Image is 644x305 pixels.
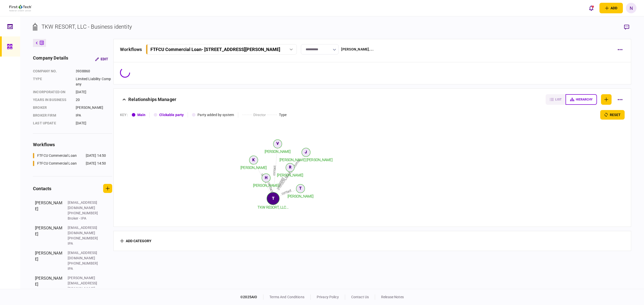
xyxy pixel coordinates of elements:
[159,112,184,118] div: Clickable party
[351,295,369,299] a: contact us
[276,141,279,145] text: V
[288,194,314,198] tspan: [PERSON_NAME]
[33,141,112,148] div: workflows
[277,173,303,177] tspan: [PERSON_NAME]
[586,3,596,13] button: open notifications list
[76,121,112,126] div: [DATE]
[86,161,106,166] div: [DATE] 14:50
[33,97,71,103] div: years in business
[120,112,128,118] div: KEY :
[68,236,100,241] div: [PHONE_NUMBER]
[120,239,151,243] button: add category
[277,177,285,187] text: contact
[33,55,68,64] div: company details
[281,189,292,195] text: contact
[253,183,279,187] tspan: [PERSON_NAME]
[566,94,597,105] button: hierarchy
[76,105,112,110] div: [PERSON_NAME]
[33,121,71,126] div: last update
[33,185,51,192] div: contacts
[76,89,112,95] div: [DATE]
[68,266,100,271] div: IPA
[33,153,106,158] a: FTFCU Commercial Loan[DATE] 14:50
[279,112,287,118] div: Type
[272,165,276,176] text: contact
[42,23,132,31] div: TKW RESORT, LLC - Business identity
[267,182,274,193] text: contact
[265,149,291,154] tspan: [PERSON_NAME]
[91,55,112,64] button: Edit
[300,186,302,190] text: T
[76,113,112,118] div: IPA
[68,211,100,216] div: [PHONE_NUMBER]
[33,69,71,74] div: company no.
[381,295,404,299] a: release notes
[272,196,274,200] text: T
[279,158,333,162] tspan: [PERSON_NAME] [PERSON_NAME]
[35,275,63,296] div: [PERSON_NAME]
[546,94,566,105] button: list
[128,94,176,105] div: Relationships Manager
[599,3,623,13] button: open adding identity options
[258,205,289,209] tspan: TKW RESORT, LLC...
[76,97,112,103] div: 20
[600,110,625,120] button: reset
[146,44,297,55] button: FTFCU Commercial Loan- [STREET_ADDRESS][PERSON_NAME]
[76,76,112,87] div: Limited Liability Company
[33,105,71,110] div: Broker
[68,275,100,291] div: [PERSON_NAME][EMAIL_ADDRESS][DOMAIN_NAME]
[68,250,100,261] div: [EMAIL_ADDRESS][DOMAIN_NAME]
[555,98,561,101] span: list
[76,69,112,74] div: 3938860
[626,3,636,13] button: N
[305,150,307,154] text: J
[253,158,255,162] text: K
[289,165,291,169] text: R
[33,161,106,166] a: FTFCU Commercial Loan[DATE] 14:50
[33,89,71,95] div: incorporated on
[68,241,100,246] div: IPA
[68,216,100,221] div: Broker - IPA
[197,112,234,118] div: Party added by system
[35,225,63,246] div: [PERSON_NAME]
[33,76,71,87] div: Type
[9,5,32,11] img: client company logo
[120,46,142,53] div: workflows
[137,112,146,118] div: Main
[265,176,267,180] text: H
[150,47,280,52] div: FTFCU Commercial Loan - [STREET_ADDRESS][PERSON_NAME]
[240,166,267,170] tspan: [PERSON_NAME]
[68,200,100,211] div: [EMAIL_ADDRESS][DOMAIN_NAME]
[33,113,71,118] div: broker firm
[37,153,77,158] div: FTFCU Commercial Loan
[37,161,77,166] div: FTFCU Commercial Loan
[269,295,304,299] a: terms and conditions
[240,294,263,300] div: © 2025 AIO
[35,250,63,271] div: [PERSON_NAME]
[576,98,592,101] span: hierarchy
[341,47,373,52] div: [PERSON_NAME] , ...
[35,200,63,221] div: [PERSON_NAME]
[68,261,100,266] div: [PHONE_NUMBER]
[68,225,100,236] div: [EMAIL_ADDRESS][DOMAIN_NAME]
[317,295,339,299] a: privacy policy
[86,153,106,158] div: [DATE] 14:50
